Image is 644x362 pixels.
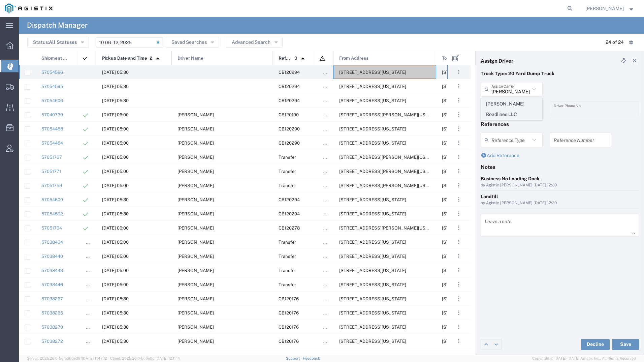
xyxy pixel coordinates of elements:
div: by Agistix [PERSON_NAME] [DATE] 12:39 [481,182,639,188]
span: 2111 Hillcrest Ave, Antioch, California, 94509, United States [339,84,406,89]
span: [DATE] 12:11:14 [156,356,180,360]
a: 57038443 [41,268,63,273]
div: by Agistix [PERSON_NAME] [DATE] 12:39 [481,200,639,206]
span: 308 W Alluvial Ave, Clovis, California, 93611, United States [442,225,509,231]
span: Horacio Lopez [178,126,214,131]
button: ... [454,308,463,318]
span: false [323,197,333,202]
span: false [323,310,333,315]
span: . . . [458,266,459,274]
span: . . . [458,337,459,345]
span: 900 Park Center Dr, Hollister, California, 94404, United States [442,268,509,273]
span: 3 [294,51,297,65]
button: [PERSON_NAME] [585,4,635,12]
span: 10/07/2025, 05:00 [102,240,129,245]
span: . . . [458,295,459,303]
span: false [323,339,333,344]
span: CB120294 [279,197,300,202]
span: Joel Santana [178,310,214,315]
button: ... [454,209,463,218]
span: false [323,155,333,160]
span: false [323,240,333,245]
button: ... [454,237,463,247]
button: ... [454,110,463,119]
span: CB120294 [279,70,300,75]
a: 57038440 [41,254,63,259]
a: 57054595 [41,84,63,89]
span: . . . [458,280,459,289]
span: 901 Bailey Rd, Pittsburg, California, 94565, United States [442,197,545,202]
span: 900 Park Center Dr, Hollister, California, 94404, United States [442,240,509,245]
span: 901 Bailey Rd, Pittsburg, California, 94565, United States [442,339,545,344]
span: Server: 2025.20.0-5efa686e39f [27,356,107,360]
a: 57051704 [41,225,62,231]
span: 6402 Santa Teresa Blvd, San Jose, California, 95119, United States [339,169,443,174]
span: 356 E Allisal St, Salinas, California, 93901, United States [339,254,406,259]
span: 6402 Santa Teresa Blvd, San Jose, California, 95119, United States [339,183,443,188]
span: 10/07/2025, 05:00 [102,282,129,287]
span: . . . [458,125,459,133]
span: 10/07/2025, 06:00 [102,112,129,117]
span: false [323,141,333,146]
span: 900 Park Center Dr, Hollister, California, 94404, United States [442,155,509,160]
a: 57054600 [41,197,63,202]
span: 10/08/2025, 05:30 [102,70,129,75]
button: ... [454,195,463,204]
span: 10/08/2025, 05:30 [102,98,129,103]
span: . . . [458,224,459,232]
span: false [323,225,333,231]
span: 356 E Allisal St, Salinas, California, 93901, United States [339,268,406,273]
span: . . . [458,238,459,246]
span: Gabriel Huante [178,183,214,188]
a: Add Reference [481,153,519,158]
span: false [323,112,333,117]
span: Transfer [279,240,296,245]
span: [DATE] 11:47:12 [82,356,107,360]
span: Horacio Lopez [178,268,214,273]
span: Copyright © [DATE]-[DATE] Agistix Inc., All Rights Reserved [532,356,636,361]
a: 57038270 [41,325,63,330]
img: icon [82,55,89,62]
span: 2221 S 4th St (Gate 2), Fresno, California, 93702, United States [442,112,509,117]
span: . . . [458,167,459,175]
span: All Statuses [49,39,77,45]
button: ... [454,96,463,105]
a: 57054484 [41,141,63,146]
a: 57051759 [41,183,62,188]
a: 57040730 [41,112,63,117]
span: . . . [458,68,459,76]
span: Transfer [279,155,296,160]
button: Saved Searches [166,37,219,48]
a: 57054592 [41,211,63,216]
span: 10/08/2025, 05:00 [102,169,129,174]
span: 2111 Hillcrest Ave, Antioch, California, 94509, United States [339,310,406,315]
button: ... [454,251,463,261]
button: ... [454,266,463,275]
span: 2111 Hillcrest Ave, Antioch, California, 94509, United States [339,339,406,344]
span: false [323,296,333,301]
span: . . . [458,252,459,260]
button: ... [454,124,463,133]
span: false [323,268,333,273]
span: 10/08/2025, 05:30 [102,197,129,202]
h4: Assign Driver [481,58,513,64]
h4: Notes [481,164,639,170]
span: Julio Millan [178,169,214,174]
span: Steve Kyles [178,325,214,330]
span: CB120294 [279,84,300,89]
span: [PERSON_NAME] Roadlines LLC [481,99,542,120]
span: CB120176 [279,296,299,301]
button: Decline [581,339,610,350]
span: . . . [458,111,459,119]
span: Varun Taneja [178,155,214,160]
button: ... [454,152,463,162]
div: 24 of 24 [606,39,624,46]
span: 2 [150,51,152,65]
img: arrow-dropup.svg [152,53,163,64]
button: ... [454,322,463,332]
span: . . . [458,181,459,189]
span: 900 Park Center Dr, Hollister, California, 94404, United States [442,282,509,287]
span: Jessica Carr [585,5,624,12]
a: 57051771 [41,169,61,174]
a: 57038434 [41,240,63,245]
